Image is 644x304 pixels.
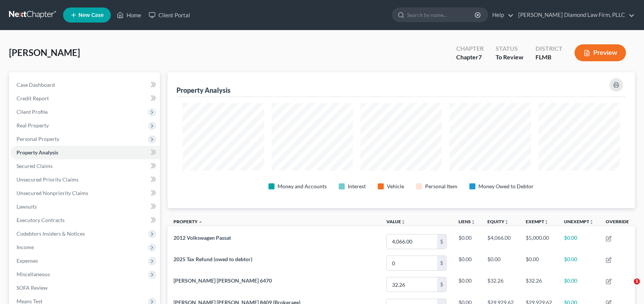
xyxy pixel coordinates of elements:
span: 2025 Tax Refund (owed to debtor) [173,256,252,262]
iframe: Intercom live chat [618,278,636,296]
div: $ [437,256,446,270]
a: SOFA Review [11,281,160,295]
td: $0.00 [452,274,481,295]
a: Exemptunfold_more [526,219,549,224]
button: Preview [575,44,626,61]
span: 2012 Volkswagen Passat [173,234,231,241]
span: Miscellaneous [17,271,50,277]
td: $32.26 [481,274,520,295]
a: Property expand_less [173,219,203,224]
span: Client Profile [17,109,48,115]
a: Lawsuits [11,200,160,213]
a: Client Portal [145,8,194,22]
span: 7 [478,53,482,60]
i: unfold_more [471,220,475,224]
span: Expenses [17,257,38,264]
div: To Review [496,53,523,62]
div: FLMB [535,53,563,62]
a: Credit Report [11,92,160,105]
span: 1 [634,278,640,284]
td: $0.00 [452,253,481,274]
a: Valueunfold_more [386,219,406,224]
input: 0.00 [387,256,437,270]
input: Search by name... [407,8,476,22]
a: Executory Contracts [11,213,160,227]
span: Unsecured Priority Claims [17,176,78,183]
a: Property Analysis [11,146,160,159]
div: Personal Item [425,183,457,190]
span: Credit Report [17,95,49,101]
input: 0.00 [387,277,437,292]
input: 0.00 [387,234,437,249]
div: Interest [348,183,366,190]
td: $0.00 [481,253,520,274]
span: Executory Contracts [17,217,65,223]
a: Case Dashboard [11,78,160,92]
td: $0.00 [558,253,600,274]
i: unfold_more [504,220,509,224]
td: $0.00 [558,274,600,295]
span: Case Dashboard [17,82,55,88]
a: [PERSON_NAME] Diamond Law Firm, PLLC [514,8,635,22]
div: Money Owed to Debtor [478,183,534,190]
span: Secured Claims [17,163,53,169]
a: Secured Claims [11,159,160,173]
div: Status [496,44,523,53]
td: $32.26 [520,274,558,295]
a: Liensunfold_more [458,219,475,224]
td: $0.00 [558,231,600,252]
div: Chapter [456,44,484,53]
i: expand_less [198,220,203,224]
th: Override [600,214,635,231]
span: New Case [78,12,104,18]
td: $0.00 [520,253,558,274]
div: Property Analysis [176,86,231,95]
td: $5,000.00 [520,231,558,252]
div: Money and Accounts [278,183,327,190]
a: Unexemptunfold_more [564,219,594,224]
i: unfold_more [544,220,549,224]
span: Lawsuits [17,203,37,210]
div: District [535,44,563,53]
td: $4,066.00 [481,231,520,252]
span: Income [17,244,34,250]
div: Chapter [456,53,484,62]
span: Personal Property [17,136,59,142]
td: $0.00 [452,231,481,252]
span: [PERSON_NAME] [PERSON_NAME] 6470 [173,277,272,284]
div: Vehicle [387,183,404,190]
span: Real Property [17,122,49,129]
a: Equityunfold_more [487,219,509,224]
span: SOFA Review [17,284,48,291]
div: $ [437,234,446,249]
span: Codebtors Insiders & Notices [17,230,85,237]
i: unfold_more [401,220,406,224]
a: Home [113,8,145,22]
span: Property Analysis [17,149,58,156]
span: [PERSON_NAME] [9,47,80,58]
i: unfold_more [589,220,594,224]
a: Unsecured Nonpriority Claims [11,186,160,200]
a: Unsecured Priority Claims [11,173,160,186]
span: Unsecured Nonpriority Claims [17,190,88,196]
div: $ [437,277,446,292]
a: Help [489,8,514,22]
